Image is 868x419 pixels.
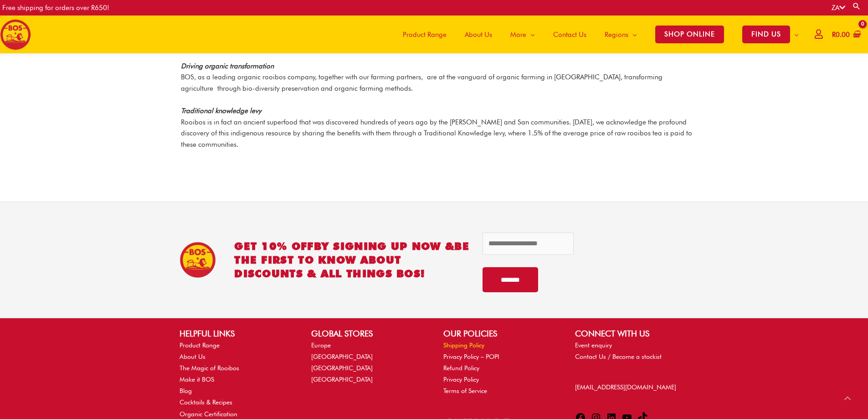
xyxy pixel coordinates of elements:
[180,341,220,349] a: Product Range
[181,105,692,150] p: Rooibos is in fact an ancient superfood that was discovered hundreds of years ago by the [PERSON_...
[180,327,293,340] h2: HELPFUL LINKS
[443,327,557,340] h2: OUR POLICIES
[646,16,733,53] a: SHOP ONLINE
[181,61,692,94] p: BOS, as a leading organic rooibos company, together with our farming partners, are at the vanguar...
[832,4,845,12] a: ZA
[311,376,373,383] a: [GEOGRAPHIC_DATA]
[544,16,596,53] a: Contact Us
[443,341,484,349] a: Shipping Policy
[180,242,216,278] img: BOS Ice Tea
[180,364,239,372] a: The Magic of Rooibos
[311,327,425,340] h2: GLOBAL STORES
[443,353,499,360] a: Privacy Policy – POPI
[501,16,544,53] a: More
[180,353,205,360] a: About Us
[180,376,214,383] a: Make it BOS
[465,21,492,48] span: About Us
[456,16,501,53] a: About Us
[832,31,850,39] bdi: 0.00
[180,410,237,418] a: Organic Certification
[575,353,662,360] a: Contact Us / Become a stockist
[553,21,586,48] span: Contact Us
[234,239,469,280] h2: GET 10% OFF be the first to know about discounts & all things BOS!
[311,341,331,349] a: Europe
[181,62,274,70] strong: Driving organic transformation
[180,387,192,394] a: Blog
[403,21,447,48] span: Product Range
[830,25,861,45] a: View Shopping Cart, empty
[314,240,455,252] span: BY SIGNING UP NOW &
[575,327,688,340] h2: CONNECT WITH US
[510,21,526,48] span: More
[575,383,676,391] a: [EMAIL_ADDRESS][DOMAIN_NAME]
[443,376,479,383] a: Privacy Policy
[443,340,557,397] nav: OUR POLICIES
[181,107,262,115] strong: Traditional knowledge levy
[832,31,836,39] span: R
[575,341,612,349] a: Event enquiry
[311,340,425,386] nav: GLOBAL STORES
[605,21,628,48] span: Regions
[596,16,646,53] a: Regions
[387,16,808,53] nav: Site Navigation
[180,398,232,406] a: Cocktails & Recipes
[394,16,456,53] a: Product Range
[443,387,487,394] a: Terms of Service
[443,364,479,372] a: Refund Policy
[852,2,861,10] a: Search button
[655,26,724,43] span: SHOP ONLINE
[311,353,373,360] a: [GEOGRAPHIC_DATA]
[742,26,790,43] span: FIND US
[575,340,688,362] nav: CONNECT WITH US
[311,364,373,372] a: [GEOGRAPHIC_DATA]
